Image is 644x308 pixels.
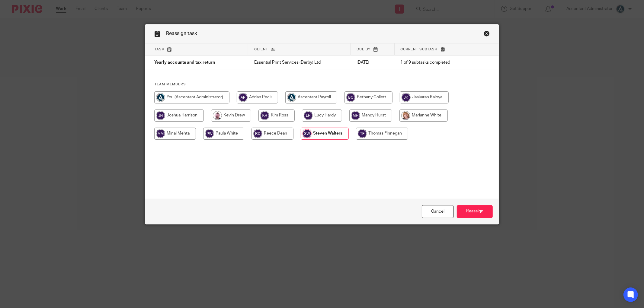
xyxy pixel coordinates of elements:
a: Close this dialog window [484,30,490,39]
input: Reassign [457,205,493,218]
a: Close this dialog window [422,205,454,218]
span: Current subtask [401,48,438,51]
h4: Team members [154,82,490,87]
span: Task [154,48,165,51]
span: Reassign task [166,31,197,36]
span: Client [254,48,268,51]
p: Essential Print Services (Derby) Ltd [254,59,344,65]
td: 1 of 9 subtasks completed [394,56,475,70]
span: Due by [357,48,371,51]
span: Yearly accounts and tax return [154,61,215,65]
p: [DATE] [357,59,388,65]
